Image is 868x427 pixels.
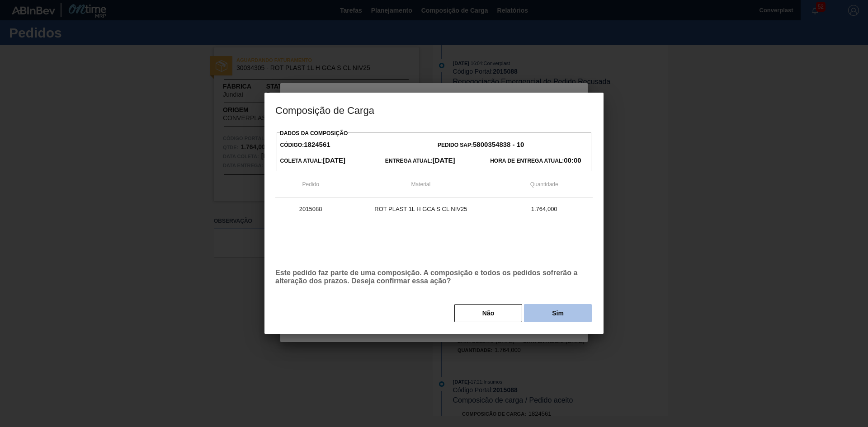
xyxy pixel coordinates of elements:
[524,304,592,322] button: Sim
[433,156,455,164] strong: [DATE]
[280,130,348,136] label: Dados da Composição
[280,142,330,148] span: Código:
[564,156,581,164] strong: 00:00
[473,141,524,148] strong: 5800354838 - 10
[438,142,524,148] span: Pedido SAP:
[490,158,581,164] span: Hora de Entrega Atual:
[280,158,345,164] span: Coleta Atual:
[275,198,346,221] td: 2015088
[346,198,495,221] td: ROT PLAST 1L H GCA S CL NIV25
[385,158,455,164] span: Entrega Atual:
[411,181,431,188] span: Material
[302,181,319,188] span: Pedido
[530,181,558,188] span: Quantidade
[304,141,330,148] strong: 1824561
[495,198,593,221] td: 1.764,000
[454,304,522,322] button: Não
[275,269,593,285] p: Este pedido faz parte de uma composição. A composição e todos os pedidos sofrerão a alteração dos...
[264,93,604,127] h3: Composição de Carga
[323,156,345,164] strong: [DATE]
